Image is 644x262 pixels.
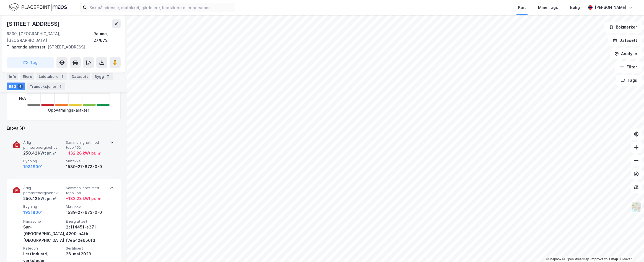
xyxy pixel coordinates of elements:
span: Sammenlignet med topp 15% [66,140,106,150]
div: Kart [518,4,526,11]
span: Sertifisert [66,246,106,251]
div: Eiere [20,73,34,80]
button: Datasett [608,35,642,46]
div: Bygg [92,73,113,80]
div: 26. mai 2023 [66,251,106,257]
div: kWt pr. ㎡ [37,195,56,202]
div: [STREET_ADDRESS] [7,19,61,28]
div: Oppvarmingskarakter [48,107,89,114]
div: Enova (4) [7,125,121,132]
span: Årlig primærenergibehov [23,186,64,195]
div: 5 [17,84,23,89]
button: Analyse [610,48,642,59]
div: Datasett [69,73,90,80]
div: 6300, [GEOGRAPHIC_DATA], [GEOGRAPHIC_DATA] [7,30,94,44]
button: Tag [7,57,54,68]
div: Mine Tags [538,4,558,11]
span: Sammenlignet med topp 15% [66,186,106,195]
iframe: Chat Widget [616,235,644,262]
div: Kontrollprogram for chat [616,235,644,262]
button: 19318001 [23,209,43,216]
div: 2cf14451-e371-4200-a4fb-f7ea42e656f3 [66,224,106,244]
div: 5 [58,84,63,89]
div: [STREET_ADDRESS] [7,44,116,50]
a: OpenStreetMap [562,257,589,261]
div: 8 [59,74,65,79]
div: 1539-27-673-0-0 [66,209,106,216]
span: Bygning [23,159,64,163]
span: Bygning [23,204,64,209]
span: Kategori [23,246,64,251]
div: ESG [7,83,25,90]
div: + 132.28 kWt pr. ㎡ [66,150,101,156]
div: 7 [105,74,111,79]
div: Info [7,73,18,80]
div: + 132.28 kWt pr. ㎡ [66,195,101,202]
div: Sør-[GEOGRAPHIC_DATA], [GEOGRAPHIC_DATA] [23,224,64,244]
div: Transaksjoner [27,83,65,90]
div: 1539-27-673-0-0 [66,163,106,170]
span: Klimasone [23,219,64,224]
div: Rauma, 27/673 [94,30,121,44]
div: 250.42 [23,150,56,156]
span: Matrikkel [66,204,106,209]
button: Filter [615,61,642,73]
span: Energiattest [66,219,106,224]
div: N/A [19,93,26,103]
div: 250.42 [23,195,56,202]
div: kWt pr. ㎡ [37,150,56,156]
div: Leietakere [37,73,67,80]
div: [PERSON_NAME] [595,4,626,11]
a: Improve this map [591,257,618,261]
button: 19318001 [23,163,43,170]
img: Z [631,202,642,212]
div: Bolig [570,4,580,11]
span: Matrikkel [66,159,106,163]
button: Bokmerker [604,22,642,33]
input: Søk på adresse, matrikkel, gårdeiere, leietakere eller personer [87,3,235,12]
span: Årlig primærenergibehov [23,140,64,150]
span: Tilhørende adresser: [7,45,48,49]
img: logo.f888ab2527a4732fd821a326f86c7f29.svg [9,2,67,12]
button: Tags [616,75,642,86]
a: Mapbox [546,257,561,261]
